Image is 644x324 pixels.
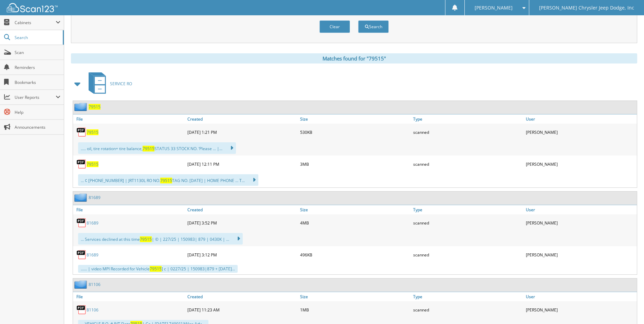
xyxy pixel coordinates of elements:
[411,157,524,171] div: scanned
[15,50,60,55] span: Scan
[610,291,644,324] iframe: Chat Widget
[89,282,100,287] a: 81106
[150,266,162,272] span: 79515
[76,159,87,169] img: PDF.png
[186,292,298,301] a: Created
[411,292,524,301] a: Type
[87,252,98,258] a: 81689
[74,103,89,111] img: folder2.png
[15,109,60,115] span: Help
[358,20,389,33] button: Search
[76,305,87,315] img: PDF.png
[87,220,98,226] a: 81689
[524,114,637,124] a: User
[186,114,298,124] a: Created
[15,20,56,25] span: Cabinets
[186,205,298,214] a: Created
[411,114,524,124] a: Type
[475,6,513,10] span: [PERSON_NAME]
[186,216,298,230] div: [DATE] 3:52 PM
[411,248,524,262] div: scanned
[15,35,59,40] span: Search
[524,292,637,301] a: User
[110,81,132,87] span: SERVICE RO
[143,146,154,151] span: 79515
[15,65,60,70] span: Reminders
[524,216,637,230] div: [PERSON_NAME]
[319,20,350,33] button: Clear
[524,157,637,171] div: [PERSON_NAME]
[87,161,98,167] a: 79515
[186,125,298,139] div: [DATE] 1:21 PM
[186,303,298,317] div: [DATE] 11:23 AM
[89,104,100,110] a: 79515
[298,157,411,171] div: 3MB
[71,53,637,64] div: Matches found for "79515"
[524,205,637,214] a: User
[411,125,524,139] div: scanned
[298,205,411,214] a: Size
[15,94,56,100] span: User Reports
[76,218,87,228] img: PDF.png
[186,157,298,171] div: [DATE] 12:11 PM
[85,70,132,97] a: SERVICE RO
[160,178,172,183] span: 79515
[298,292,411,301] a: Size
[186,248,298,262] div: [DATE] 3:12 PM
[140,236,152,242] span: 79515
[298,114,411,124] a: Size
[78,142,236,154] div: ..... oil, tire rotation+ tire balance, STATUS 33 STOCK NO. ‘Please ... |...
[87,307,98,313] a: 81106
[298,303,411,317] div: 1MB
[411,303,524,317] div: scanned
[87,129,98,135] a: 79515
[73,292,186,301] a: File
[298,248,411,262] div: 496KB
[78,265,238,273] div: ...... | video MPI Recorded for Vehicle ] c | 0227/25 | 150983|879 + [DATE]...
[76,250,87,260] img: PDF.png
[539,6,634,10] span: [PERSON_NAME] Chrysler Jeep Dodge, Inc
[76,127,87,137] img: PDF.png
[89,195,100,200] a: 81689
[298,125,411,139] div: 530KB
[73,205,186,214] a: File
[15,124,60,130] span: Announcements
[524,125,637,139] div: [PERSON_NAME]
[15,79,60,85] span: Bookmarks
[298,216,411,230] div: 4MB
[74,193,89,202] img: folder2.png
[524,303,637,317] div: [PERSON_NAME]
[73,114,186,124] a: File
[7,3,58,12] img: scan123-logo-white.svg
[78,233,243,245] div: ... Services declined at this time | © | 227/25 | 150983| 879 | 0430K | ...
[411,205,524,214] a: Type
[524,248,637,262] div: [PERSON_NAME]
[78,174,258,186] div: ... ¢ [PHONE_NUMBER] | JRT1130L RO NO. TAG NO. [DATE] | HOME PHONE ... T...
[74,280,89,289] img: folder2.png
[411,216,524,230] div: scanned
